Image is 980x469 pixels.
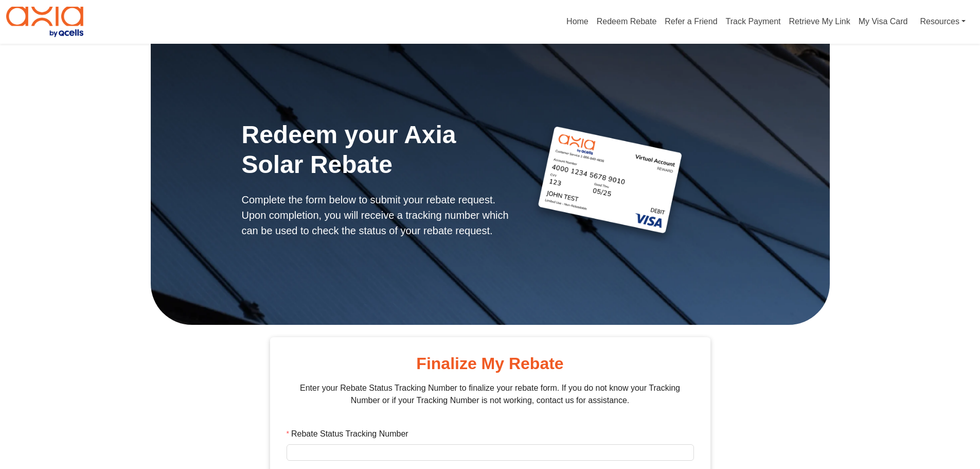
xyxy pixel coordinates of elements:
[287,354,694,373] h2: Finalize My Rebate
[597,17,657,30] a: Redeem Rebate
[859,11,908,32] a: My Visa Card
[920,11,966,32] a: Resources
[287,444,694,461] input: Rebate Status Tracking Number
[789,17,850,30] a: Retrieve My Link
[566,17,589,30] a: Home
[525,117,696,251] img: axia-prepaid-card.png
[287,427,416,440] label: Rebate Status Tracking Number
[6,7,83,37] img: Program logo
[242,192,512,238] p: Complete the form below to submit your rebate request. Upon completion, you will receive a tracki...
[665,17,717,30] a: Refer a Friend
[726,17,781,30] a: Track Payment
[287,382,694,407] p: Enter your Rebate Status Tracking Number to finalize your rebate form. If you do not know your Tr...
[242,120,512,179] h1: Redeem your Axia Solar Rebate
